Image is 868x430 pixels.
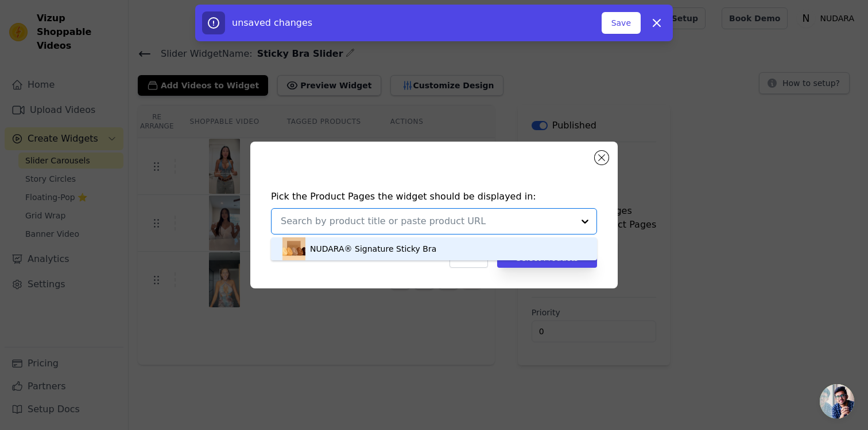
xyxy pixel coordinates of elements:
div: NUDARA® Signature Sticky Bra [310,243,436,255]
button: Close modal [595,151,609,165]
a: Open chat [820,384,854,419]
input: Search by product title or paste product URL [281,214,573,228]
button: Save [602,12,641,34]
span: unsaved changes [232,17,312,28]
h4: Pick the Product Pages the widget should be displayed in: [271,190,597,204]
img: product thumbnail [282,237,305,260]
